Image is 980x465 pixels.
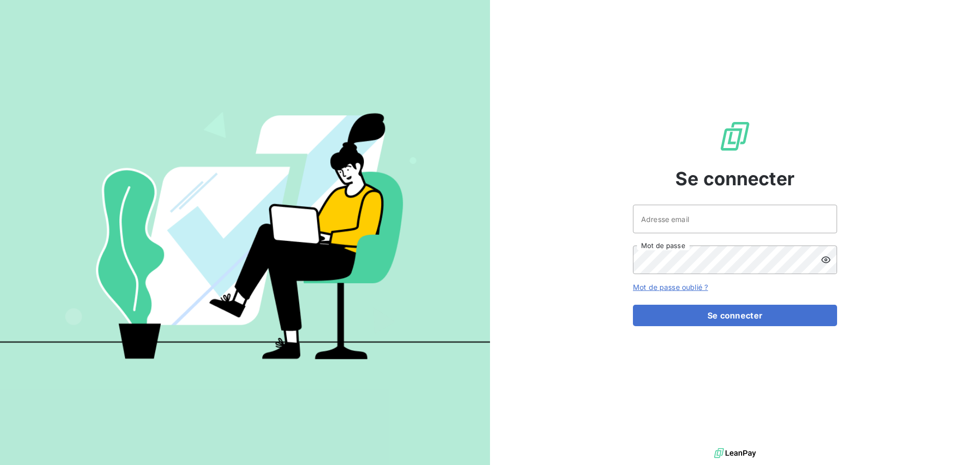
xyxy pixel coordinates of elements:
button: Se connecter [633,305,837,326]
img: Logo LeanPay [719,120,751,153]
img: logo [714,446,756,461]
a: Mot de passe oublié ? [633,283,708,291]
input: placeholder [633,205,837,233]
span: Se connecter [675,165,795,192]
